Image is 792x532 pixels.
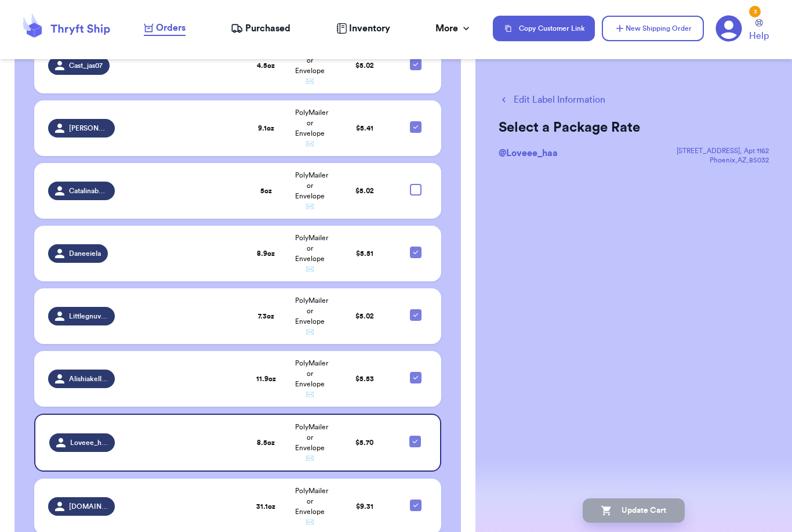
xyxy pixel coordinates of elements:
[295,109,328,147] span: PolyMailer or Envelope ✉️
[257,62,275,69] strong: 4.5 oz
[356,250,373,257] span: $ 5.51
[749,19,769,43] a: Help
[583,498,685,523] button: Update Cart
[355,187,374,194] span: $ 5.02
[295,234,328,273] span: PolyMailer or Envelope ✉️
[70,438,108,447] span: Loveee_haa
[144,21,186,36] a: Orders
[69,61,103,70] span: Cast_jas07
[69,374,108,383] span: Alishiakeller
[355,375,374,382] span: $ 5.53
[356,503,373,510] span: $ 9.31
[295,360,328,398] span: PolyMailer or Envelope ✉️
[295,172,328,210] span: PolyMailer or Envelope ✉️
[677,155,769,165] div: Phoenix , AZ , 85032
[493,16,595,41] button: Copy Customer Link
[499,149,558,158] span: @ Loveee_haa
[260,187,272,194] strong: 5 oz
[602,16,704,41] button: New Shipping Order
[295,297,328,335] span: PolyMailer or Envelope ✉️
[355,313,374,320] span: $ 5.02
[156,21,186,35] span: Orders
[499,118,769,137] h2: Select a Package Rate
[749,6,761,17] div: 3
[69,124,108,133] span: [PERSON_NAME]
[349,21,390,35] span: Inventory
[231,21,290,35] a: Purchased
[69,502,108,511] span: [DOMAIN_NAME]_vintage
[256,375,276,382] strong: 11.9 oz
[295,487,328,526] span: PolyMailer or Envelope ✉️
[256,503,275,510] strong: 31.1 oz
[258,313,274,320] strong: 7.3 oz
[258,125,274,132] strong: 9.1 oz
[336,21,390,35] a: Inventory
[69,312,108,321] span: Littlegnuvintage
[435,21,472,35] div: More
[69,249,101,258] span: Daneeiela
[295,424,328,462] span: PolyMailer or Envelope ✉️
[677,146,769,155] div: [STREET_ADDRESS] , Apt 1162
[69,186,108,196] span: Catalinabeserra
[749,29,769,43] span: Help
[355,62,374,69] span: $ 5.02
[355,439,373,446] span: $ 5.70
[356,125,373,132] span: $ 5.41
[499,93,605,107] button: Edit Label Information
[257,250,275,257] strong: 8.9 oz
[245,21,290,35] span: Purchased
[257,439,275,446] strong: 8.5 oz
[715,15,742,42] a: 3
